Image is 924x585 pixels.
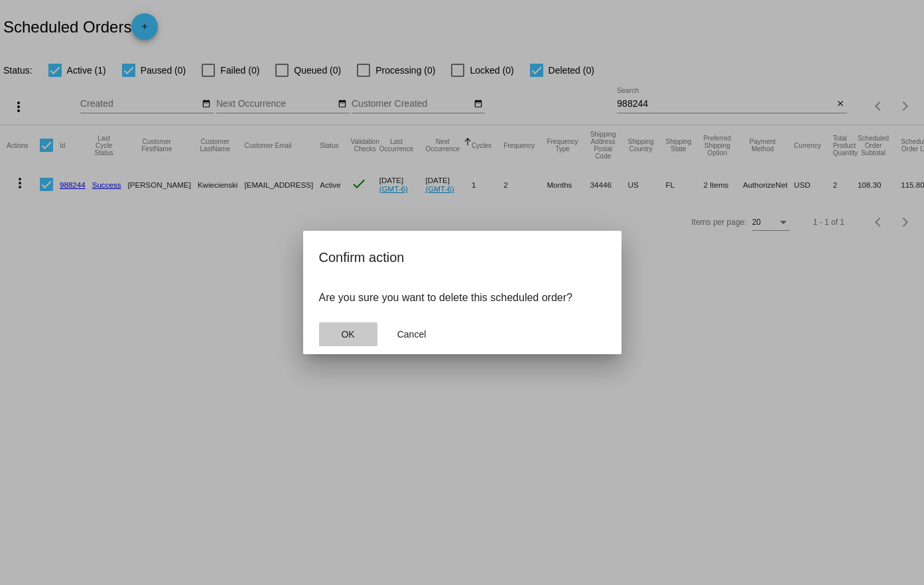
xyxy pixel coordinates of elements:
button: Close dialog [383,322,441,346]
h2: Confirm action [319,247,606,268]
button: Close dialog [319,322,377,346]
p: Are you sure you want to delete this scheduled order? [319,292,606,304]
span: OK [341,329,354,340]
span: Cancel [397,329,427,340]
